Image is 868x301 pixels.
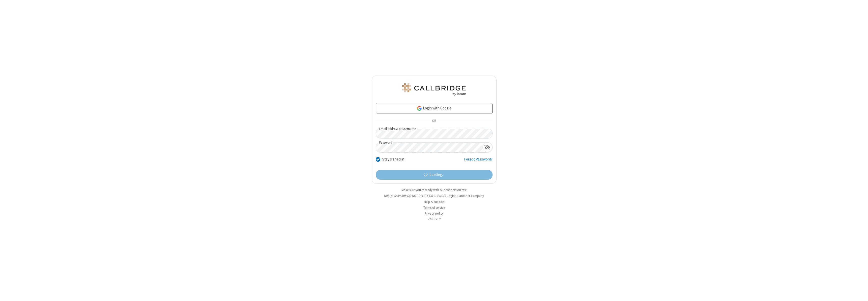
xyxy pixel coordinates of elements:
[417,106,422,111] img: google-icon.png
[447,193,484,198] button: Login to another company
[464,156,493,166] a: Forgot Password?
[401,83,467,96] img: QA Selenium DO NOT DELETE OR CHANGE
[376,103,493,113] a: Login with Google
[429,172,444,178] span: Loading...
[430,118,438,125] span: OR
[424,200,444,204] a: Help & support
[482,143,492,152] div: Show password
[382,156,404,162] label: Stay signed in
[376,170,493,180] button: Loading...
[425,211,444,216] a: Privacy policy
[372,217,497,222] li: v2.6.353.2
[372,193,497,198] li: Not QA Selenium DO NOT DELETE OR CHANGE?
[401,188,467,192] a: Make sure you're ready with our connection test
[376,129,493,138] input: Email address or username
[423,205,445,210] a: Terms of service
[376,143,482,152] input: Password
